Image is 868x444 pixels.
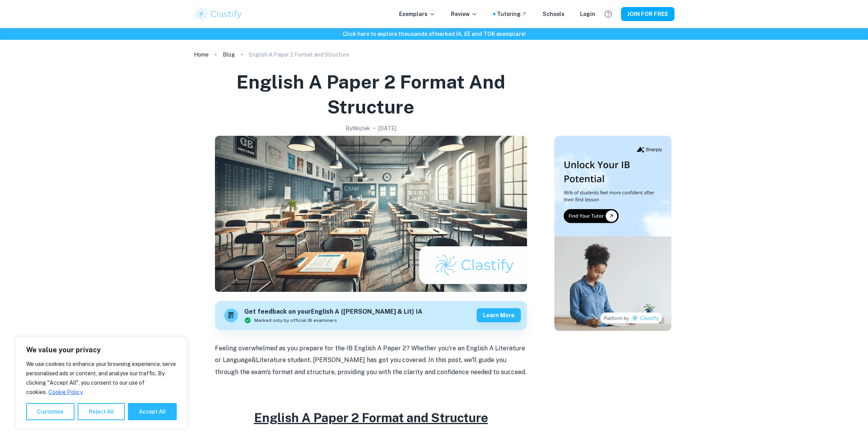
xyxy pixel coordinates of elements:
a: Schools [543,10,564,18]
p: English A Paper 2 Format and Structure [249,50,349,59]
a: Blog [223,49,235,60]
p: • [373,124,375,133]
span: Marked only by official IB examiners [254,317,337,324]
u: English A Paper 2 Format and Structure [254,410,488,425]
button: Customise [26,403,75,420]
p: Exemplars [399,10,435,18]
a: Cookie Policy [48,389,83,396]
p: Review [451,10,477,18]
button: Help and Feedback [602,7,615,21]
p: Feeling overwhelmed as you prepare for the IB English A Paper 2? Whether you're an English A Lite... [215,343,527,378]
h6: Click here to explore thousands of marked IA, EE and TOK exemplars ! [2,30,866,38]
h1: English A Paper 2 Format and Structure [197,69,545,119]
img: Clastify logo [194,6,243,22]
img: Thumbnail [554,136,671,331]
h2: [DATE] [378,124,396,133]
a: Home [194,49,209,60]
h2: By Wojtek [346,124,370,133]
a: Get feedback on yourEnglish A ([PERSON_NAME] & Lit) IAMarked only by official IB examinersLearn more [215,301,527,330]
button: Reject All [78,403,125,420]
a: Login [580,10,595,18]
button: JOIN FOR FREE [621,7,675,21]
h6: Get feedback on your English A ([PERSON_NAME] & Lit) IA [244,307,422,317]
p: We use cookies to enhance your browsing experience, serve personalised ads or content, and analys... [26,359,177,397]
div: We value your privacy [16,337,187,428]
button: Learn more [477,308,521,322]
button: Accept All [128,403,177,420]
a: Tutoring [497,10,527,18]
p: We value your privacy [26,345,177,355]
img: English A Paper 2 Format and Structure cover image [215,136,527,292]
